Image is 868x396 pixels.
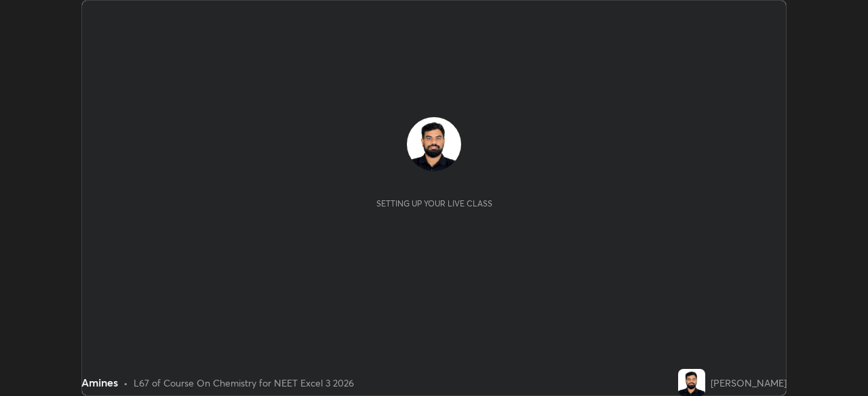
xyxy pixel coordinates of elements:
[134,376,354,390] div: L67 of Course On Chemistry for NEET Excel 3 2026
[376,198,492,208] div: Setting up your live class
[123,376,128,390] div: •
[81,374,118,391] div: Amines
[711,376,787,390] div: [PERSON_NAME]
[678,369,705,396] img: 4925d321413647ba8554cd8cd00796ad.jpg
[407,117,461,171] img: 4925d321413647ba8554cd8cd00796ad.jpg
